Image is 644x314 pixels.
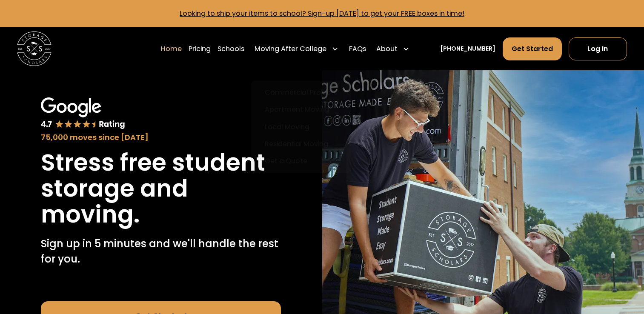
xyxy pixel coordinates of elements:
[41,236,281,267] p: Sign up in 5 minutes and we'll handle the rest for you.
[17,31,52,66] img: Storage Scholars main logo
[161,37,182,61] a: Home
[503,37,562,60] a: Get Started
[251,80,351,173] nav: Moving After College
[255,135,347,152] a: Residential Moving
[180,9,464,18] a: Looking to ship your items to school? Sign-up [DATE] to get your FREE boxes in time!
[17,31,52,66] a: home
[255,118,347,135] a: Local Moving
[373,37,413,61] div: About
[569,37,627,60] a: Log In
[255,84,347,101] a: Commercial Projects
[440,44,495,53] a: [PHONE_NUMBER]
[189,37,211,61] a: Pricing
[218,37,244,61] a: Schools
[41,97,125,129] img: Google 4.7 star rating
[255,44,326,54] div: Moving After College
[255,101,347,118] a: Apartment Moving
[376,44,398,54] div: About
[251,37,342,61] div: Moving After College
[349,37,366,61] a: FAQs
[41,150,281,228] h1: Stress free student storage and moving.
[255,152,347,169] a: Get a Quote
[41,131,281,143] div: 75,000 moves since [DATE]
